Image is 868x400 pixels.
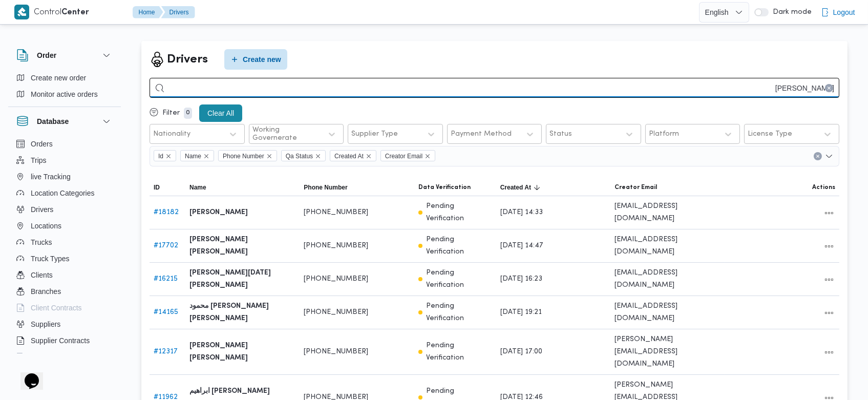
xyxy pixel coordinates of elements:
[37,115,69,128] h3: Database
[615,183,657,192] span: Creator Email
[223,151,264,162] span: Phone Number
[180,150,214,161] span: Name
[31,154,47,166] span: Trips
[823,207,835,219] button: All actions
[12,234,117,250] button: Trucks
[31,72,86,84] span: Create new order
[153,130,190,138] div: Nationality
[304,273,368,285] span: [PHONE_NUMBER]
[615,300,721,325] span: [EMAIL_ADDRESS][DOMAIN_NAME]
[12,70,117,86] button: Create new order
[8,70,121,107] div: Order
[31,171,71,183] span: live Tracking
[425,153,431,159] button: Remove Creator Email from selection in this group
[500,183,531,192] span: Created At; Sorted in descending order
[12,136,117,152] button: Orders
[154,276,178,282] a: #16215
[748,130,792,138] div: License Type
[154,209,179,216] a: #18182
[218,150,277,161] span: Phone Number
[649,130,679,138] div: Platform
[12,86,117,102] button: Monitor active orders
[823,307,835,319] button: All actions
[281,150,326,161] span: Qa Status
[62,9,90,16] b: Center
[31,88,98,100] span: Monitor active orders
[615,234,721,258] span: [EMAIL_ADDRESS][DOMAIN_NAME]
[823,273,835,286] button: All actions
[496,179,610,196] button: Created AtSorted in descending order
[165,153,172,159] button: Remove Id from selection in this group
[500,306,542,319] span: [DATE] 19:21
[154,183,160,192] span: ID
[199,104,242,122] button: Clear All
[823,240,835,252] button: All actions
[189,267,295,291] b: [PERSON_NAME][DATE] [PERSON_NAME]
[427,340,492,364] p: Pending Verification
[304,306,368,319] span: [PHONE_NUMBER]
[31,318,60,330] span: Suppliers
[185,179,300,196] button: Name
[167,51,208,69] h2: Drivers
[189,340,295,364] b: [PERSON_NAME] [PERSON_NAME]
[615,267,721,291] span: [EMAIL_ADDRESS][DOMAIN_NAME]
[161,6,195,18] button: Drivers
[304,183,347,192] span: Phone Number
[823,346,835,359] button: All actions
[10,359,43,390] iframe: chat widget
[31,351,56,363] span: Devices
[37,49,56,61] h3: Order
[549,130,572,138] div: Status
[380,150,435,161] span: Creator Email
[500,240,543,252] span: [DATE] 14:47
[266,153,272,159] button: Remove Phone Number from selection in this group
[12,185,117,201] button: Location Categories
[158,151,163,162] span: Id
[31,220,61,232] span: Locations
[154,242,178,249] a: #17702
[189,300,295,325] b: محمود [PERSON_NAME] [PERSON_NAME]
[12,332,117,349] button: Supplier Contracts
[769,8,812,16] span: Dark mode
[252,126,318,142] div: Working Governerate
[12,283,117,300] button: Branches
[224,49,287,70] button: Create new
[500,346,542,358] span: [DATE] 17:00
[189,206,248,219] b: [PERSON_NAME]
[154,150,176,161] span: Id
[12,267,117,283] button: Clients
[825,152,833,160] button: Open list of options
[16,49,113,61] button: Order
[31,236,52,248] span: Trucks
[189,183,206,192] span: Name
[162,109,180,117] p: Filter
[366,153,372,159] button: Remove Created At from selection in this group
[185,151,201,162] span: Name
[418,183,471,192] span: Data Verification
[334,151,364,162] span: Created At
[243,53,281,66] span: Create new
[31,138,53,150] span: Orders
[154,348,178,355] a: #12317
[427,300,492,325] p: Pending Verification
[31,302,82,314] span: Client Contracts
[500,206,543,219] span: [DATE] 14:33
[615,333,721,370] span: [PERSON_NAME][EMAIL_ADDRESS][DOMAIN_NAME]
[31,269,53,281] span: Clients
[8,136,121,357] div: Database
[189,234,295,258] b: [PERSON_NAME] [PERSON_NAME]
[12,152,117,169] button: Trips
[14,5,29,19] img: X8yXhbKr1z7QwAAAABJRU5ErkJggg==
[154,309,178,315] a: #14165
[31,203,53,216] span: Drivers
[315,153,321,159] button: Remove Qa Status from selection in this group
[427,234,492,258] p: Pending Verification
[351,130,398,138] div: Supplier Type
[16,115,113,128] button: Database
[150,179,185,196] button: ID
[12,316,117,332] button: Suppliers
[427,200,492,225] p: Pending Verification
[500,273,542,285] span: [DATE] 16:23
[12,169,117,185] button: live Tracking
